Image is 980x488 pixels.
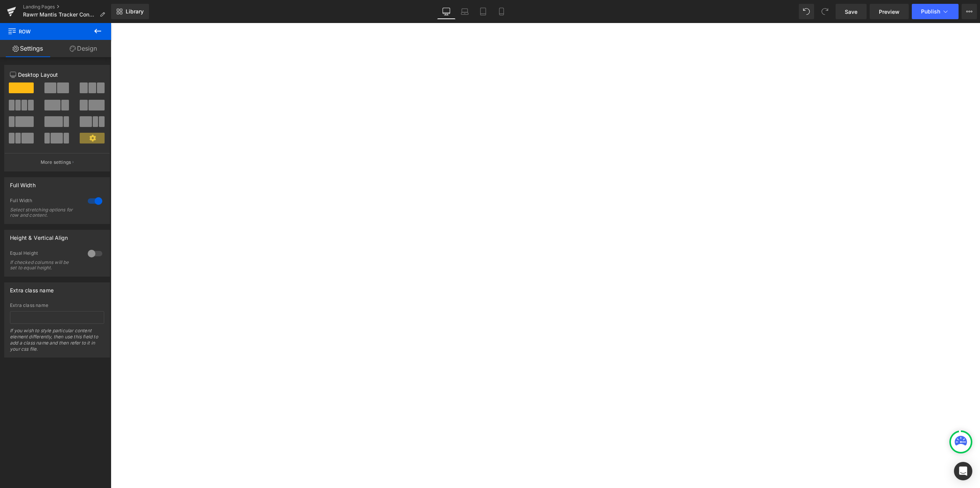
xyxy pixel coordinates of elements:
[474,4,492,19] a: Tablet
[8,23,84,40] span: Row
[126,8,144,15] span: Library
[10,178,36,188] div: Full Width
[10,283,54,293] div: Extra class name
[10,230,68,241] div: Height & Vertical Align
[111,4,149,19] a: New Library
[10,207,79,218] div: Select stretching options for row and content.
[10,328,104,357] div: If you wish to style particular content element differently, then use this field to add a class n...
[921,8,940,15] span: Publish
[23,12,97,18] span: Rawrr Mantis Tracker Concept
[799,4,814,19] button: Undo
[10,198,80,206] div: Full Width
[10,303,104,308] div: Extra class name
[437,4,456,19] a: Desktop
[870,4,909,19] a: Preview
[912,4,959,19] button: Publish
[10,260,79,270] div: If checked columns will be set to equal height.
[879,8,900,16] span: Preview
[41,159,71,166] p: More settings
[845,8,857,16] span: Save
[492,4,511,19] a: Mobile
[10,71,104,79] p: Desktop Layout
[5,153,110,171] button: More settings
[456,4,474,19] a: Laptop
[817,4,833,19] button: Redo
[962,4,977,19] button: More
[56,40,111,57] a: Design
[23,4,111,10] a: Landing Pages
[10,250,80,258] div: Equal Height
[954,462,972,480] div: Open Intercom Messenger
